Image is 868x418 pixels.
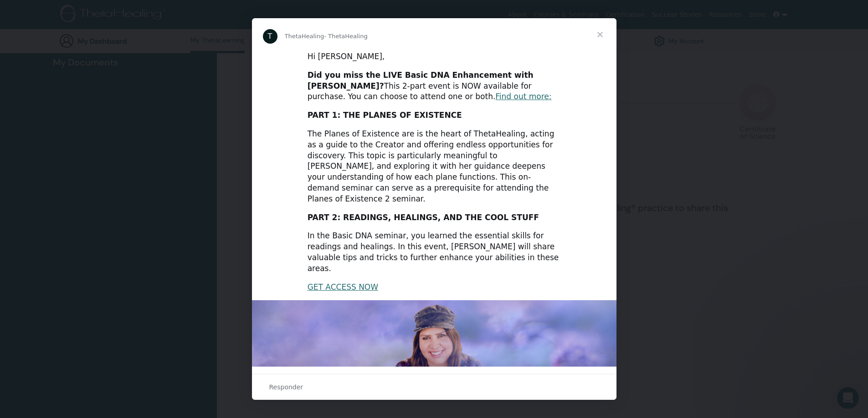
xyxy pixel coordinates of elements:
div: The Planes of Existence are is the heart of ThetaHealing, acting as a guide to the Creator and of... [308,129,561,205]
a: GET ACCESS NOW [308,282,378,292]
b: PART 1: THE PLANES OF EXISTENCE [308,111,462,120]
div: Abrir conversa e responder [252,374,616,400]
span: Responder [269,381,303,393]
div: Hi [PERSON_NAME], [308,51,561,62]
span: Fechar [584,18,616,51]
div: This 2-part event is NOW available for purchase. You can choose to attend one or both. [308,70,561,102]
span: - ThetaHealing [324,33,368,40]
span: ThetaHealing [285,33,324,40]
b: PART 2: READINGS, HEALINGS, AND THE COOL STUFF [308,213,539,222]
b: Did you miss the LIVE Basic DNA Enhancement with [PERSON_NAME]? [308,71,534,91]
div: Profile image for ThetaHealing [263,29,277,44]
div: In the Basic DNA seminar, you learned the essential skills for readings and healings. In this eve... [308,231,561,274]
a: Find out more: [495,92,551,101]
